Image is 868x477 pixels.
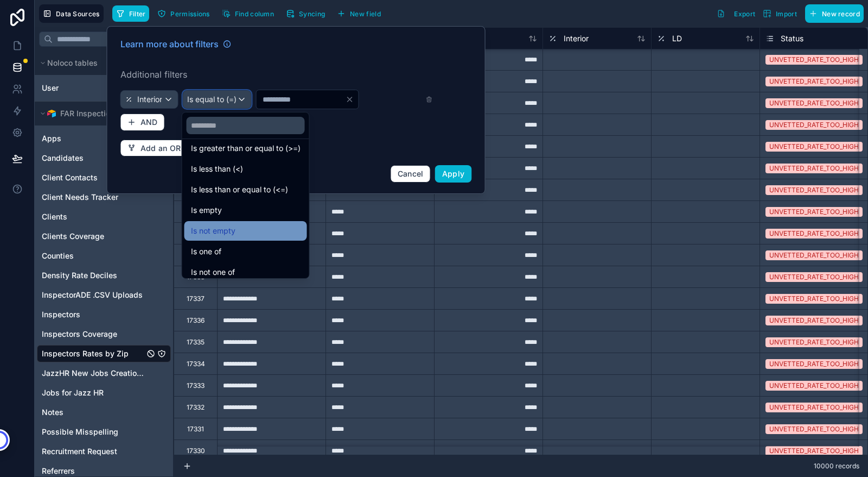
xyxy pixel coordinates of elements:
div: UNVETTED_RATE_TOO_HIGH [769,316,859,325]
span: Is empty [191,204,222,217]
div: UNVETTED_RATE_TOO_HIGH [769,142,859,152]
div: UNVETTED_RATE_TOO_HIGH [769,55,859,65]
div: UNVETTED_RATE_TOO_HIGH [769,207,859,217]
span: New field [350,10,381,18]
div: 17336 [187,316,205,325]
span: Filter [129,10,146,18]
span: Syncing [299,10,325,18]
div: UNVETTED_RATE_TOO_HIGH [769,424,859,434]
span: Is one of [191,245,221,258]
div: UNVETTED_RATE_TOO_HIGH [769,120,859,130]
div: UNVETTED_RATE_TOO_HIGH [769,250,859,260]
div: 17330 [187,447,205,455]
div: 17332 [187,403,205,412]
div: 17333 [187,381,205,390]
a: Syncing [282,5,333,22]
span: Import [776,10,797,18]
button: Import [759,4,801,23]
button: New record [805,4,864,23]
div: 17331 [187,425,204,434]
div: UNVETTED_RATE_TOO_HIGH [769,229,859,238]
span: LD [672,33,682,44]
button: Permissions [154,5,213,22]
div: UNVETTED_RATE_TOO_HIGH [769,77,859,86]
a: New record [801,4,864,23]
button: Find column [218,5,278,22]
span: Is less than or equal to (<=) [191,183,288,196]
div: UNVETTED_RATE_TOO_HIGH [769,272,859,282]
span: Permissions [170,10,209,18]
button: Syncing [282,5,329,22]
span: Is greater than or equal to (>=) [191,142,301,155]
span: Is less than (<) [191,162,243,175]
span: 10000 records [814,462,859,470]
div: 17337 [187,294,205,303]
div: UNVETTED_RATE_TOO_HIGH [769,359,859,369]
button: Data Sources [39,4,104,23]
span: Is not empty [191,224,235,237]
button: Export [713,4,759,23]
span: New record [822,10,860,18]
div: UNVETTED_RATE_TOO_HIGH [769,98,859,108]
span: Data Sources [56,10,100,18]
button: Filter [112,5,150,22]
div: UNVETTED_RATE_TOO_HIGH [769,403,859,412]
span: Find column [235,10,274,18]
span: Interior [564,33,589,44]
div: 17334 [187,360,205,368]
a: Permissions [154,5,218,22]
div: UNVETTED_RATE_TOO_HIGH [769,446,859,456]
button: New field [333,5,385,22]
span: Export [734,10,755,18]
span: Is not one of [191,266,235,279]
span: Status [781,33,803,44]
div: UNVETTED_RATE_TOO_HIGH [769,185,859,195]
div: UNVETTED_RATE_TOO_HIGH [769,337,859,347]
div: UNVETTED_RATE_TOO_HIGH [769,294,859,304]
div: UNVETTED_RATE_TOO_HIGH [769,164,859,173]
div: 17335 [187,338,205,347]
div: UNVETTED_RATE_TOO_HIGH [769,381,859,391]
